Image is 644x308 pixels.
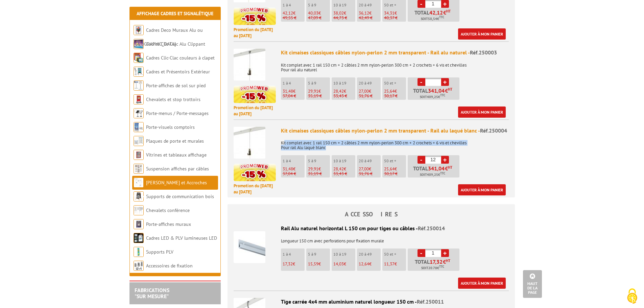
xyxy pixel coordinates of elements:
a: Plaques de porte et murales [146,138,204,144]
p: Total [409,259,459,271]
p: € [283,11,305,16]
p: 10 à 19 [333,159,355,163]
p: 1 à 4 [283,3,305,7]
p: 37,04 € [283,94,305,98]
span: Soit € [420,172,445,177]
a: - [418,249,425,257]
span: Réf.250004 [480,127,507,134]
p: € [283,167,305,171]
p: Total [409,166,459,177]
img: Suspension affiches par câbles [134,164,144,174]
a: Supports PLV [146,249,173,255]
a: - [418,156,425,164]
p: 20 à 49 [359,81,381,86]
span: 31,48 [283,88,293,94]
a: FABRICATIONS"Sur Mesure" [135,287,169,300]
span: Réf.250014 [418,225,445,232]
sup: HT [446,258,450,263]
p: 37,04 € [283,171,305,176]
p: Total [409,88,459,100]
div: Tige carrée 4x4 mm aluminium naturel longueur 150 cm - [234,298,509,306]
p: 10 à 19 [333,81,355,86]
a: + [441,156,449,164]
a: Porte-affiches de sol sur pied [146,82,206,89]
a: Porte-menus / Porte-messages [146,110,209,116]
span: 27,00 [359,88,369,94]
p: € [308,262,330,266]
sup: TTC [439,15,444,19]
a: Affichage Cadres et Signalétique [137,10,213,17]
p: Total [409,10,459,22]
span: € [445,166,448,171]
img: Kit cimaises classiques câbles nylon-perlon 2 mm transparent - Rail alu laqué blanc [234,127,265,159]
span: 17,32 [283,261,293,267]
img: Cookies (fenêtre modale) [624,288,641,305]
p: 31,76 € [359,171,381,176]
span: 25,64 [384,88,395,94]
p: € [308,89,330,94]
span: 29,91 [308,88,318,94]
img: Supports PLV [134,247,144,257]
sup: HT [448,165,452,170]
sup: TTC [440,93,445,97]
p: € [359,11,381,16]
span: Soit € [421,265,444,271]
a: [PERSON_NAME] et Accroches tableaux [134,180,207,199]
h4: ACCESSOIRES [228,211,515,218]
p: 50 et + [384,159,406,163]
span: 17,32 [430,259,443,264]
p: 30,17 € [384,171,406,176]
img: Cadres et Présentoirs Extérieur [134,67,144,77]
img: Porte-menus / Porte-messages [134,108,144,118]
div: Rail Alu naturel horizontal L 150 cm pour tiges ou câbles - [234,224,509,232]
span: 28,42 [333,88,344,94]
p: 10 à 19 [333,3,355,7]
sup: TTC [440,171,445,175]
img: promotion [234,7,276,25]
span: € [445,88,448,93]
p: 10 à 19 [333,252,355,257]
span: 409,25 [427,94,438,100]
span: € [430,259,450,264]
img: promotion [234,86,276,103]
p: Longueur 150 cm avec perforations pour fixation murale [234,234,509,243]
p: 5 à 9 [308,252,330,257]
span: 28,42 [333,166,344,172]
a: Haut de la page [523,270,542,298]
a: + [441,249,449,257]
span: 14,03 [333,261,344,267]
span: 40,03 [308,10,318,16]
p: Promotion du [DATE] au [DATE] [234,183,276,195]
a: Cadres Clic-Clac couleurs à clapet [146,55,215,61]
img: promotion [234,164,276,181]
p: € [333,167,355,171]
img: Vitrines et tableaux affichage [134,150,144,160]
p: Promotion du [DATE] au [DATE] [234,105,276,117]
p: Promotion du [DATE] au [DATE] [234,27,276,39]
span: Soit € [420,94,445,100]
p: 47,09 € [308,16,330,20]
span: Réf.250003 [470,49,497,56]
span: 50,54 [428,16,437,22]
span: Soit € [421,16,444,22]
span: 38,02 [333,10,344,16]
sup: TTC [439,265,444,268]
p: 20 à 49 [359,3,381,7]
a: Supports de communication bois [146,193,214,199]
p: Kit complet avec 1 rail 150 cm + 2 câbles 2 mm nylon-perlon 300 cm + 2 crochets + 6 vis et chevil... [281,136,509,150]
span: 15,59 [308,261,318,267]
span: 341,04 [428,166,445,171]
p: € [333,89,355,94]
a: Porte-visuels comptoirs [146,124,195,130]
a: Cadres Clic-Clac Alu Clippant [146,41,205,47]
p: 50 et + [384,81,406,86]
p: 42,49 € [359,16,381,20]
p: 1 à 4 [283,81,305,86]
p: 33,43 € [333,171,355,176]
p: € [283,262,305,266]
img: Rail Alu naturel horizontal L 150 cm pour tiges ou câbles [234,231,265,263]
span: Réf.250011 [417,298,444,305]
img: Chevalets conférence [134,205,144,215]
sup: HT [446,9,451,14]
a: Accessoires de fixation [146,263,193,269]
